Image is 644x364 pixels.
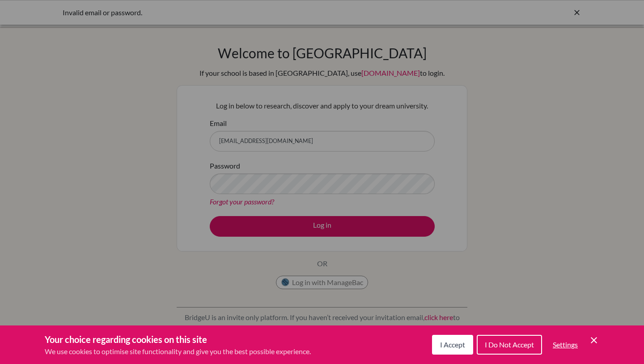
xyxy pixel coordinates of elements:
span: I Do Not Accept [485,340,534,349]
span: Settings [553,340,578,349]
span: I Accept [440,340,465,349]
h3: Your choice regarding cookies on this site [45,333,311,346]
p: We use cookies to optimise site functionality and give you the best possible experience. [45,346,311,357]
button: I Do Not Accept [477,335,542,355]
button: Save and close [589,335,599,346]
button: I Accept [432,335,473,355]
button: Settings [546,336,585,354]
